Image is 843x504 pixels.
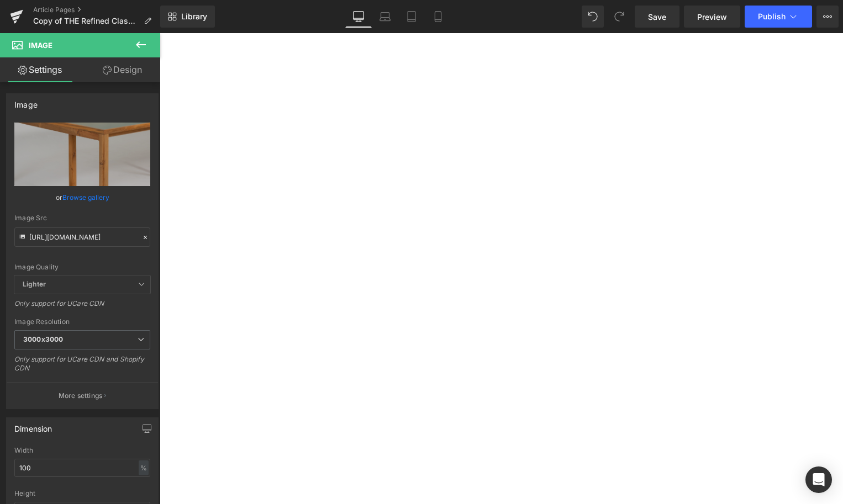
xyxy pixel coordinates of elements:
[425,6,451,28] a: Mobile
[648,11,666,23] span: Save
[14,418,52,433] div: Dimension
[14,227,150,247] input: Link
[14,490,150,497] div: Height
[14,447,150,454] div: Width
[23,280,46,288] b: Lighter
[684,6,740,28] a: Preview
[745,6,812,28] button: Publish
[7,383,158,408] button: More settings
[697,11,727,23] span: Preview
[160,33,843,504] iframe: To enrich screen reader interactions, please activate Accessibility in Grammarly extension settings
[33,6,160,14] a: Article Pages
[33,17,139,25] span: Copy of THE Refined Classic Office ll
[805,466,832,493] div: Open Intercom Messenger
[582,6,604,28] button: Undo
[59,391,103,401] p: More settings
[82,57,162,82] a: Design
[14,94,38,109] div: Image
[14,355,150,380] div: Only support for UCare CDN and Shopify CDN
[398,6,425,28] a: Tablet
[758,12,786,21] span: Publish
[14,459,150,477] input: auto
[160,6,215,28] a: New Library
[14,192,150,203] div: or
[372,6,398,28] a: Laptop
[23,335,63,343] b: 3000x3000
[139,460,149,475] div: %
[62,188,109,207] a: Browse gallery
[14,263,150,271] div: Image Quality
[14,318,150,326] div: Image Resolution
[14,299,150,315] div: Only support for UCare CDN
[816,6,839,28] button: More
[608,6,630,28] button: Redo
[345,6,372,28] a: Desktop
[14,214,150,222] div: Image Src
[181,12,207,22] span: Library
[29,41,52,50] span: Image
